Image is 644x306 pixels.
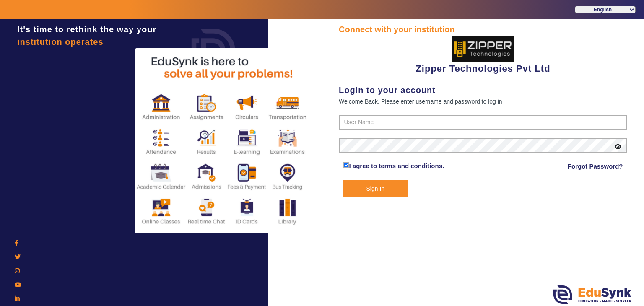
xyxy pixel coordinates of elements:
span: It's time to rethink the way your [17,25,156,34]
button: Sign In [343,180,408,197]
div: Zipper Technologies Pvt Ltd [339,36,627,75]
div: Login to your account [339,84,627,96]
img: edusynk.png [553,285,631,304]
img: login.png [182,19,245,82]
img: login2.png [135,48,311,233]
img: 36227e3f-cbf6-4043-b8fc-b5c5f2957d0a [452,36,514,62]
span: institution operates [17,37,104,47]
div: Connect with your institution [339,23,627,36]
a: Forgot Password? [568,161,623,171]
div: Welcome Back, Please enter username and password to log in [339,96,627,106]
input: User Name [339,115,627,130]
a: I agree to terms and conditions. [349,162,444,169]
